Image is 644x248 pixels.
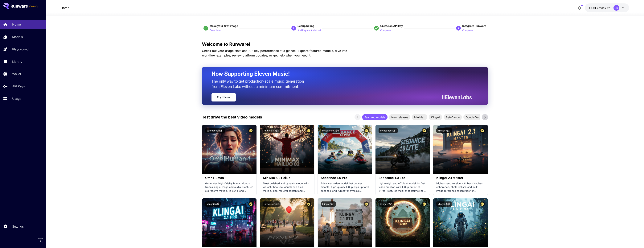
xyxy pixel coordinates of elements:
[380,28,392,32] button: Completed
[210,28,221,32] button: Completed
[589,6,597,10] span: $0.04
[211,70,469,77] h2: Now Supporting Eleven Music!
[211,93,236,101] a: Try It Now
[263,182,311,193] p: Most polished and dynamic model with vibrant, theatrical visuals and fluid motion. Ideal for vira...
[306,201,311,207] button: Certified Model – Vetted for best performance and includes a commercial license.
[205,176,253,180] h3: OmniHuman‑1
[297,28,321,32] button: Add Payment Method
[444,115,462,119] span: ByteDance
[379,201,394,207] button: klingai:3@1
[436,182,485,193] p: Highest-end version with best-in-class coherence, photorealism, and multi-image reference capabil...
[458,27,459,30] p: 4
[248,128,253,133] button: Certified Model – Vetted for best performance and includes a commercial license.
[463,115,482,119] span: Google Veo
[202,42,488,47] h3: Welcome to Runware!
[444,114,462,120] div: ByteDance
[260,198,314,247] img: alt
[210,29,221,32] p: Completed
[462,29,474,32] p: Completed
[480,201,485,207] button: Certified Model – Vetted for best performance and includes a commercial license.
[321,176,369,180] h3: Seedance 1.0 Pro
[380,29,392,32] p: Completed
[362,114,388,120] div: Featured models
[12,84,25,89] p: API Keys
[12,96,21,101] p: Usage
[480,128,485,133] button: Certified Model – Vetted for best performance and includes a commercial license.
[210,24,238,27] span: Make your first image
[433,125,488,174] img: alt
[38,238,43,243] button: Collapse sidebar
[379,176,427,180] h3: Seedance 1.0 Lite
[61,6,69,10] a: Home
[375,198,430,247] img: alt
[429,114,442,120] div: KlingAI
[321,182,369,193] p: Advanced video model that creates smooth, high-quality 1080p clips up to 10 seconds long. Great f...
[248,201,253,207] button: Certified Model – Vetted for best performance and includes a commercial license.
[436,201,452,207] button: klingai:3@2
[61,6,69,10] nav: breadcrumb
[293,27,294,30] p: 2
[364,201,369,207] button: Certified Model – Vetted for best performance and includes a commercial license.
[389,115,410,119] span: New releases
[12,35,23,39] p: Models
[202,114,262,120] p: Test drive the best video models
[12,22,21,27] p: Home
[41,237,46,244] div: Collapse sidebar
[321,201,336,207] button: klingai:5@1
[318,198,372,247] img: alt
[429,115,442,119] span: KlingAI
[297,24,314,27] span: Set up billing
[12,72,21,76] p: Wallet
[412,115,427,119] span: MiniMax
[379,182,427,193] p: Lightweight and efficient model for fast video creation with 1080p output at 24fps. Features mult...
[205,182,253,193] p: Generates high-fidelity human videos from a single image and audio. Captures expressive motion, l...
[202,49,347,57] span: Check out your usage stats and API key performance at a glance. Explore featured models, dive int...
[211,79,307,89] p: The only way to get production-scale music generation from Eleven Labs without a minimum commitment.
[318,125,372,174] img: alt
[263,128,281,133] button: minimax:3@1
[462,24,486,27] span: Integrate Runware
[260,125,314,174] img: alt
[205,128,225,133] button: bytedance:5@1
[379,128,398,133] button: bytedance:1@1
[436,128,452,133] button: klingai:5@3
[433,198,488,247] img: alt
[12,224,24,229] p: Settings
[613,5,619,11] div: GK
[597,6,610,10] span: credits left
[29,4,38,9] span: Add your payment card to enable full platform functionality.
[321,128,340,133] button: bytedance:2@1
[364,128,369,133] button: Certified Model – Vetted for best performance and includes a commercial license.
[30,5,38,8] span: TRIAL
[205,201,221,207] button: klingai:5@2
[202,198,256,247] img: alt
[462,28,474,32] button: Completed
[362,115,388,119] span: Featured models
[263,176,311,180] h3: MiniMax 02 Hailuo
[263,201,281,207] button: pixverse:1@5
[422,201,427,207] button: Certified Model – Vetted for best performance and includes a commercial license.
[589,6,610,10] div: $0.043
[585,3,629,12] button: $0.043GK
[389,114,410,120] div: New releases
[12,47,29,52] p: Playground
[422,128,427,133] button: Certified Model – Vetted for best performance and includes a commercial license.
[463,114,482,120] div: Google Veo
[12,59,22,64] p: Library
[412,114,427,120] div: MiniMax
[202,125,256,174] img: alt
[375,125,430,174] img: alt
[297,29,321,32] p: Add Payment Method
[436,176,485,180] h3: KlingAI 2.1 Master
[306,128,311,133] button: Certified Model – Vetted for best performance and includes a commercial license.
[380,24,403,27] span: Create an API key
